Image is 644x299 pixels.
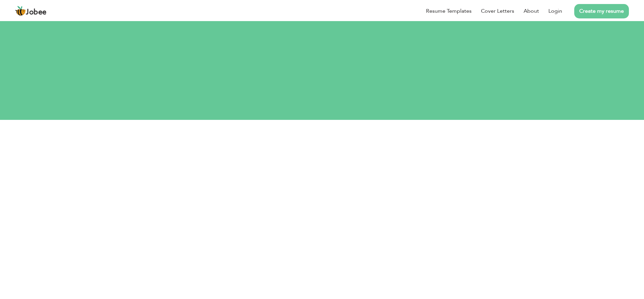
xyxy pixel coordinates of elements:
a: About [524,7,539,15]
a: Jobee [15,6,47,16]
a: Cover Letters [481,7,514,15]
img: jobee.io [15,6,26,16]
a: Login [548,7,562,15]
a: Resume Templates [426,7,472,15]
span: Jobee [26,9,47,16]
a: Create my resume [574,4,629,18]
